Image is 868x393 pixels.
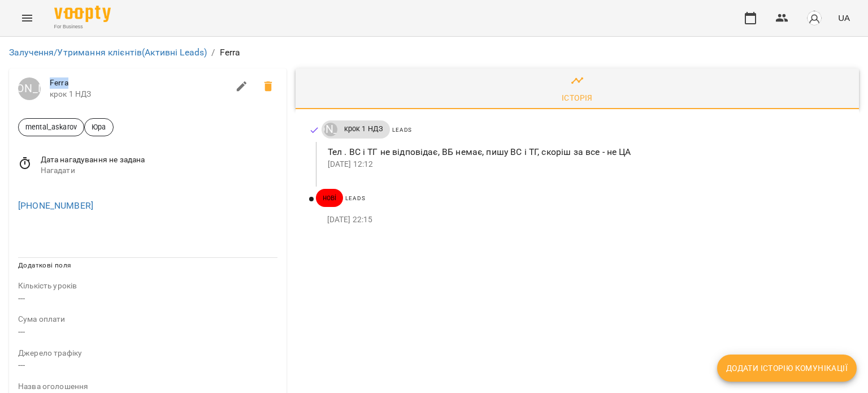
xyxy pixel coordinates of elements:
a: [PERSON_NAME] [18,77,41,100]
span: крок 1 НДЗ [337,124,390,134]
a: Залучення/Утримання клієнтів(Активні Leads) [9,47,207,58]
a: [PHONE_NUMBER] [18,200,93,211]
div: Юрій Тимочко [18,77,41,100]
span: Юра [85,122,112,132]
p: Ferra [220,46,241,59]
span: Ferra [50,77,228,89]
p: Тел . ВС і ТГ не відповідає, ВБ немає, пишу ВС і ТГ, скоріш за все - не ЦА [328,145,841,159]
span: крок 1 НДЗ [50,89,228,100]
img: Voopty Logo [54,6,111,22]
p: field-description [18,381,277,392]
div: Юрій Тимочко [324,123,337,136]
span: Додати історію комунікації [726,361,848,375]
nav: breadcrumb [9,46,859,59]
span: UA [838,12,850,24]
span: Leads [345,195,365,201]
span: Нагадати [41,165,277,176]
p: [DATE] 12:12 [328,159,841,170]
img: avatar_s.png [806,10,822,26]
span: нові [316,193,344,203]
div: Історія [562,91,593,105]
p: --- [18,359,277,372]
span: Додаткові поля [18,261,71,269]
a: [PERSON_NAME] [322,123,337,136]
button: Додати історію комунікації [717,355,857,382]
span: Дата нагадування не задана [41,154,277,166]
span: Leads [392,127,412,133]
p: [DATE] 22:15 [327,214,841,226]
span: mental_askarov [19,122,84,132]
p: field-description [18,280,277,292]
button: UA [834,7,854,28]
li: / [211,46,215,59]
p: field-description [18,314,277,325]
p: --- [18,292,277,305]
p: --- [18,325,277,339]
button: Menu [14,5,41,32]
span: For Business [54,23,111,31]
p: field-description [18,348,277,359]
